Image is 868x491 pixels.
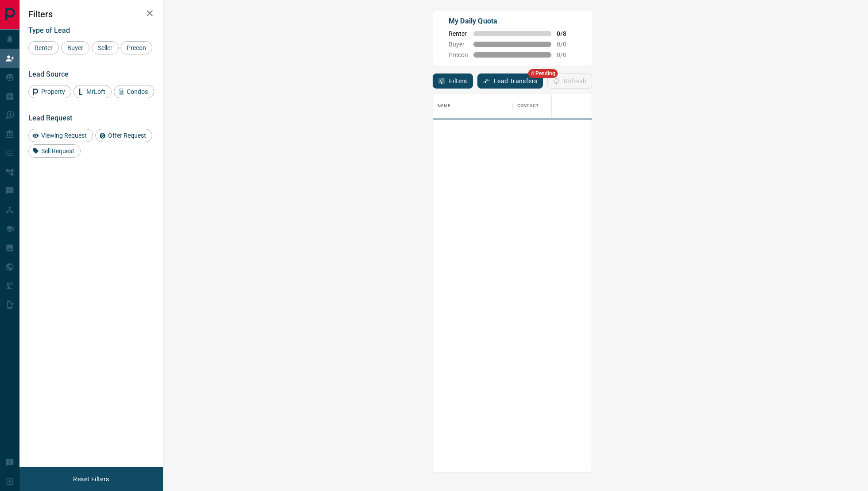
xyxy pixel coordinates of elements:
button: Filters [433,73,473,89]
span: Type of Lead [28,26,70,35]
div: Contact [513,93,584,118]
span: 0 / 0 [557,41,576,48]
div: Precon [120,41,152,54]
div: Name [438,93,451,118]
button: Lead Transfers [477,73,543,89]
div: Offer Request [95,129,152,142]
span: Precon [124,44,149,51]
span: Lead Request [28,114,72,122]
div: Condos [114,85,154,98]
span: 0 / 0 [557,51,576,58]
p: My Daily Quota [449,16,576,27]
span: Buyer [449,41,468,48]
span: Viewing Request [38,132,90,139]
span: Seller [95,44,116,51]
div: MrLoft [74,85,112,98]
span: Buyer [64,44,86,51]
span: Lead Source [28,70,69,78]
div: Contact [517,93,539,118]
div: Buyer [61,41,89,54]
span: MrLoft [83,88,108,95]
h2: Filters [28,9,154,19]
span: Renter [31,44,56,51]
button: Reset Filters [67,472,115,487]
span: 0 / 8 [557,30,576,37]
div: Renter [28,41,59,54]
span: Sell Request [38,147,77,155]
span: 4 Pending [528,69,558,78]
div: Seller [92,41,119,54]
div: Property [28,85,71,98]
span: Property [38,88,68,95]
div: Sell Request [28,144,81,158]
div: Name [433,93,513,118]
span: Offer Request [105,132,149,139]
span: Renter [449,30,468,37]
span: Condos [124,88,151,95]
div: Viewing Request [28,129,93,142]
span: Precon [449,51,468,58]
